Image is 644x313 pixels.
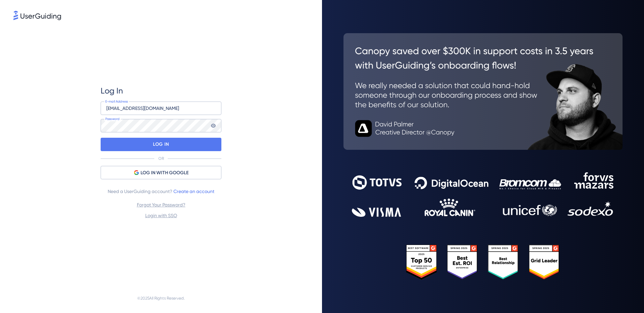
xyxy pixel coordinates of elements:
[145,213,177,218] a: Login with SSO
[352,172,614,217] img: 9302ce2ac39453076f5bc0f2f2ca889b.svg
[101,102,221,115] input: example@company.com
[137,202,185,207] a: Forgot Your Password?
[137,294,185,302] span: © 2025 All Rights Reserved.
[158,156,164,161] p: OR
[153,139,169,150] p: LOG IN
[343,33,623,150] img: 26c0aa7c25a843aed4baddd2b5e0fa68.svg
[141,169,189,177] span: LOG IN WITH GOOGLE
[173,189,214,194] a: Create an account
[101,85,123,96] span: Log In
[13,11,61,20] img: 8faab4ba6bc7696a72372aa768b0286c.svg
[108,187,214,195] span: Need a UserGuiding account?
[406,245,560,280] img: 25303e33045975176eb484905ab012ff.svg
